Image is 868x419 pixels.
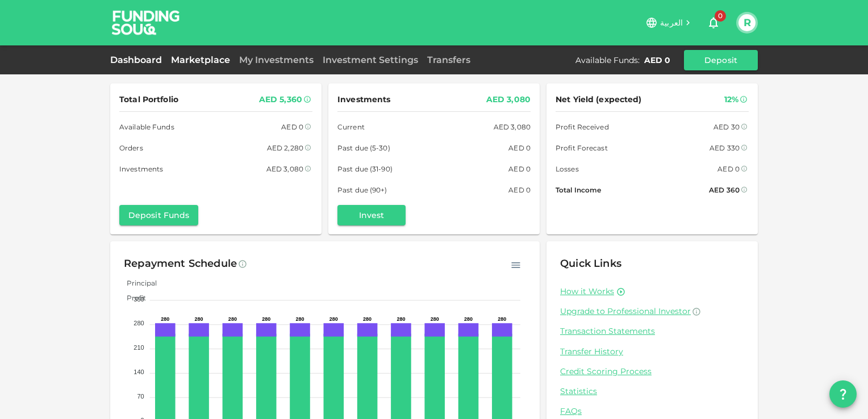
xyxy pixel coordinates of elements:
[556,184,601,196] span: Total Income
[118,279,157,287] span: Principal
[560,306,744,317] a: Upgrade to Professional Investor
[486,93,531,107] div: AED 3,080
[556,93,642,107] span: Net Yield (expected)
[318,55,423,65] a: Investment Settings
[710,142,740,154] div: AED 330
[560,326,744,337] a: Transaction Statements
[266,163,303,175] div: AED 3,080
[556,163,579,175] span: Losses
[560,386,744,397] a: Statistics
[560,257,621,270] span: Quick Links
[556,121,609,133] span: Profit Received
[702,11,725,34] button: 0
[660,18,683,28] span: العربية
[560,286,614,297] a: How it Works
[337,205,406,225] button: Invest
[556,142,608,154] span: Profit Forecast
[281,121,303,133] div: AED 0
[560,366,744,377] a: Credit Scoring Process
[724,93,738,107] div: 12%
[133,368,144,375] tspan: 140
[423,55,475,65] a: Transfers
[829,380,857,408] button: question
[119,93,178,107] span: Total Portfolio
[133,344,144,351] tspan: 210
[119,205,198,225] button: Deposit Funds
[118,294,146,302] span: Profit
[235,55,318,65] a: My Investments
[717,163,740,175] div: AED 0
[124,255,237,273] div: Repayment Schedule
[709,184,740,196] div: AED 360
[560,306,691,316] span: Upgrade to Professional Investor
[337,184,387,196] span: Past due (90+)
[494,121,531,133] div: AED 3,080
[508,184,531,196] div: AED 0
[166,55,235,65] a: Marketplace
[337,93,390,107] span: Investments
[508,142,531,154] div: AED 0
[508,163,531,175] div: AED 0
[133,296,144,303] tspan: 350
[560,346,744,357] a: Transfer History
[119,163,163,175] span: Investments
[738,14,756,31] button: R
[119,142,143,154] span: Orders
[259,93,302,107] div: AED 5,360
[715,10,726,22] span: 0
[337,142,390,154] span: Past due (5-30)
[119,121,174,133] span: Available Funds
[337,163,393,175] span: Past due (31-90)
[337,121,365,133] span: Current
[644,55,670,66] div: AED 0
[713,121,740,133] div: AED 30
[137,393,144,400] tspan: 70
[267,142,303,154] div: AED 2,280
[560,406,744,417] a: FAQs
[684,50,758,70] button: Deposit
[575,55,640,66] div: Available Funds :
[110,55,166,65] a: Dashboard
[133,320,144,326] tspan: 280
